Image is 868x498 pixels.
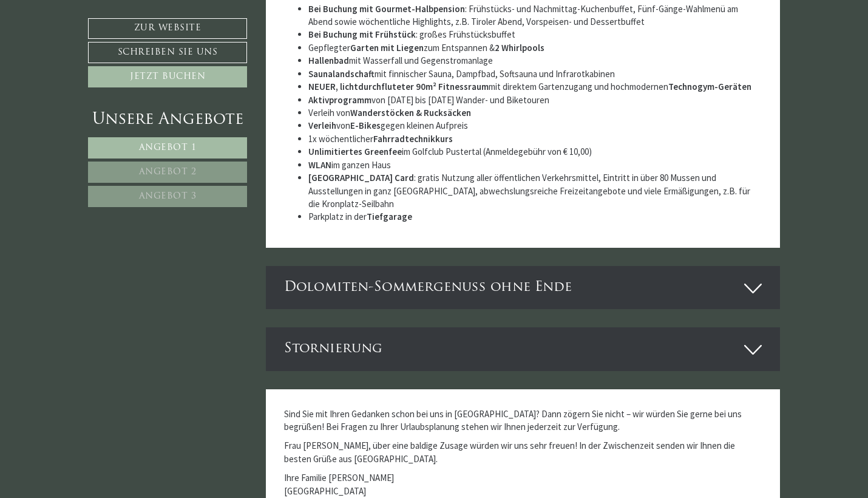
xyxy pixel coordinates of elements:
[88,66,247,87] a: Jetzt buchen
[139,168,197,177] span: Angebot 2
[18,56,173,64] small: 15:43
[308,210,762,223] li: Parkplatz in der
[139,143,197,152] span: Angebot 1
[308,68,375,80] strong: Saunalandschaft
[308,54,762,67] li: mit Wasserfall und Gegenstromanlage
[308,80,762,93] li: mit direktem Gartenzugang und hochmodernen
[308,159,762,171] li: im ganzen Haus
[373,133,453,145] strong: Fahrradtechnikkurs
[88,42,247,63] a: Schreiben Sie uns
[308,55,349,66] strong: Hallenbad
[495,42,544,53] strong: 2 Whirlpools
[308,94,371,106] strong: Aktivprogramm
[266,327,781,370] div: Stornierung
[9,32,179,67] div: Guten Tag, wie können wir Ihnen helfen?
[308,120,336,131] strong: Verleih
[308,106,762,119] li: Verleih von
[88,109,247,131] div: Unsere Angebote
[284,408,762,434] p: Sind Sie mit Ihren Gedanken schon bei uns in [GEOGRAPHIC_DATA]? Dann zögern Sie nicht – wir würde...
[284,471,762,497] p: Ihre Familie [PERSON_NAME] [GEOGRAPHIC_DATA]
[266,266,781,309] div: Dolomiten-Sommergenuss ohne Ende
[139,192,197,201] span: Angebot 3
[308,132,762,145] li: 1x wöchentlicher
[668,81,751,92] strong: Technogym-Geräten
[308,81,489,92] strong: NEUER, lichtdurchfluteter 90m² Fitnessraum
[219,9,260,29] div: [DATE]
[308,146,402,157] strong: Unlimitiertes Greenfee
[350,120,381,131] strong: E-Bikes
[308,172,414,183] strong: [GEOGRAPHIC_DATA] Card
[308,28,762,41] li: : großes Frühstücksbuffet
[308,119,762,132] li: von gegen kleinen Aufpreis
[350,107,471,118] strong: Wanderstöcken & Rucksäcken
[308,67,762,80] li: mit finnischer Sauna, Dampfbad, Softsauna und Infrarotkabinen
[308,159,331,171] strong: WLAN
[399,320,478,341] button: Senden
[367,211,412,222] strong: Tiefgarage
[308,2,762,29] li: : Frühstücks- und Nachmittag-Kuchenbuffet, Fünf-Gänge-Wahlmenü am Abend sowie wöchentliche Highli...
[308,94,762,106] li: von [DATE] bis [DATE] Wander- und Biketouren
[350,42,424,53] strong: Garten mit Liegen
[88,18,247,39] a: Zur Website
[308,145,762,158] li: im Golfclub Pustertal (Anmeldegebühr von € 10,00)
[284,439,762,465] p: Frau [PERSON_NAME], über eine baldige Zusage würden wir uns sehr freuen! In der Zwischenzeit send...
[308,29,416,40] strong: Bei Buchung mit Frühstück
[308,171,762,210] li: : gratis Nutzung aller öffentlichen Verkehrsmittel, Eintritt in über 80 Mussen und Ausstellungen ...
[308,41,762,54] li: Gepflegter zum Entspannen &
[18,35,173,44] div: Montis – Active Nature Spa
[308,3,465,15] strong: Bei Buchung mit Gourmet-Halbpension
